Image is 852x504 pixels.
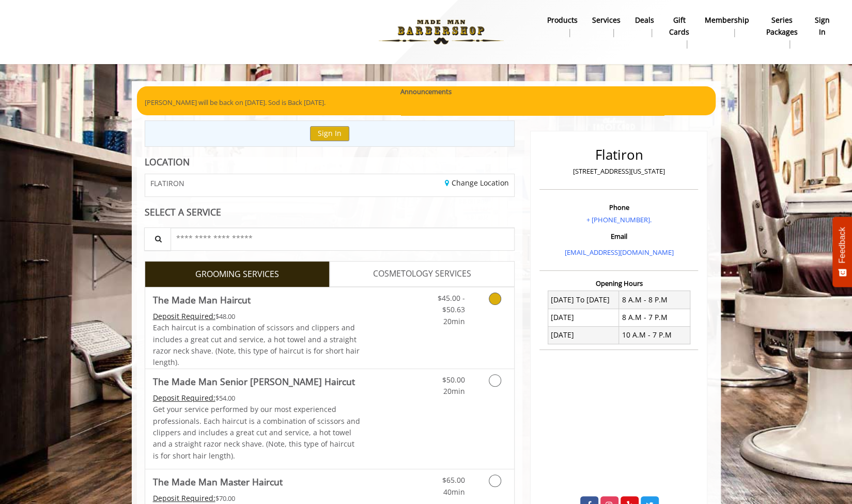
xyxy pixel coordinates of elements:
[145,207,515,217] div: SELECT A SERVICE
[619,309,690,326] td: 8 A.M - 7 P.M
[542,233,695,240] h3: Email
[539,13,584,40] a: Productsproducts
[548,326,619,344] td: [DATE]
[815,14,830,38] b: sign in
[542,147,695,162] h2: Flatiron
[705,14,749,26] b: Membership
[592,14,620,26] b: Services
[548,309,619,326] td: [DATE]
[832,217,852,287] button: Feedback - Show survey
[145,156,190,168] b: LOCATION
[542,204,695,211] h3: Phone
[539,280,698,287] h3: Opening Hours
[442,475,464,485] span: $65.00
[547,14,577,26] b: products
[144,227,171,251] button: Service Search
[153,404,361,462] p: Get your service performed by our most experienced professionals. Each haircut is a combination o...
[370,4,512,60] img: Made Man Barbershop logo
[445,178,509,188] a: Change Location
[195,268,279,281] span: GROOMING SERVICES
[437,293,464,314] span: $45.00 - $50.63
[153,311,215,321] span: This service needs some Advance to be paid before we block your appointment
[442,375,464,385] span: $50.00
[153,393,215,403] span: This service needs some Advance to be paid before we block your appointment
[443,316,464,326] span: 20min
[400,86,452,97] b: Announcements
[619,326,690,344] td: 10 A.M - 7 P.M
[584,13,627,40] a: ServicesServices
[153,493,361,504] div: $70.00
[150,179,184,187] span: FLATIRON
[153,323,360,367] span: Each haircut is a combination of scissors and clippers and includes a great cut and service, a ho...
[756,13,808,51] a: Series packagesSeries packages
[661,13,698,51] a: Gift cardsgift cards
[698,13,756,40] a: MembershipMembership
[145,97,708,108] p: [PERSON_NAME] will be back on [DATE]. Sod is Back [DATE].
[668,14,690,38] b: gift cards
[153,475,283,489] b: The Made Man Master Haircut
[153,311,361,322] div: $48.00
[153,493,215,503] span: This service needs some Advance to be paid before we block your appointment
[443,487,464,497] span: 40min
[619,291,690,309] td: 8 A.M - 8 P.M
[153,392,361,404] div: $54.00
[808,13,837,40] a: sign insign in
[153,374,355,389] b: The Made Man Senior [PERSON_NAME] Haircut
[586,215,652,224] a: + [PHONE_NUMBER].
[764,14,800,38] b: Series packages
[153,293,251,307] b: The Made Man Haircut
[838,227,847,263] span: Feedback
[634,14,654,26] b: Deals
[564,248,673,257] a: [EMAIL_ADDRESS][DOMAIN_NAME]
[373,267,471,281] span: COSMETOLOGY SERVICES
[548,291,619,309] td: [DATE] To [DATE]
[443,386,464,396] span: 20min
[627,13,661,40] a: DealsDeals
[542,166,695,177] p: [STREET_ADDRESS][US_STATE]
[310,126,349,141] button: Sign In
